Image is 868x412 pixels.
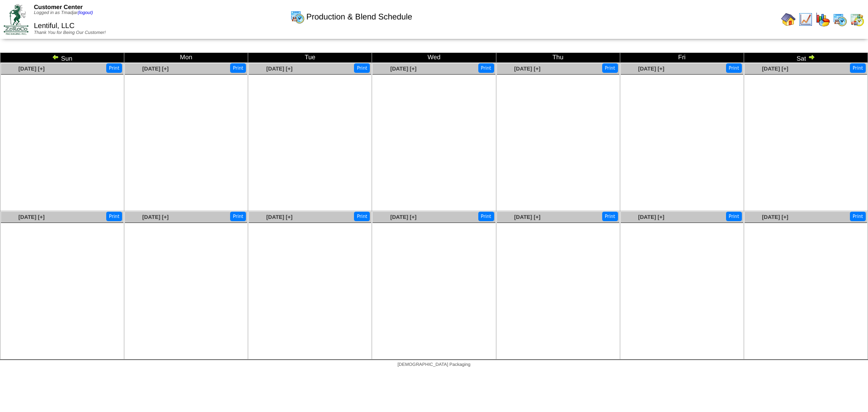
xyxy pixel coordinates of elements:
[638,214,664,220] a: [DATE] [+]
[142,66,169,72] a: [DATE] [+]
[124,53,248,63] td: Mon
[106,63,122,73] button: Print
[850,12,864,27] img: calendarinout.gif
[354,63,370,73] button: Print
[798,12,813,27] img: line_graph.gif
[266,214,292,220] a: [DATE] [+]
[514,66,540,72] a: [DATE] [+]
[230,212,246,221] button: Print
[52,53,59,61] img: arrowleft.gif
[290,9,305,24] img: calendarprod.gif
[397,362,470,367] span: [DEMOGRAPHIC_DATA] Packaging
[34,30,106,35] span: Thank You for Being Our Customer!
[19,214,45,220] a: [DATE] [+]
[142,214,169,220] a: [DATE] [+]
[390,214,416,220] a: [DATE] [+]
[307,12,412,22] span: Production & Blend Schedule
[726,63,742,73] button: Print
[390,66,416,72] a: [DATE] [+]
[781,12,796,27] img: home.gif
[602,63,618,73] button: Print
[0,53,124,63] td: Sun
[4,4,28,34] img: ZoRoCo_Logo(Green%26Foil)%20jpg.webp
[762,66,788,72] a: [DATE] [+]
[808,53,815,61] img: arrowright.gif
[106,212,122,221] button: Print
[34,4,83,10] span: Customer Center
[850,63,866,73] button: Print
[478,212,494,221] button: Print
[230,63,246,73] button: Print
[19,66,45,72] a: [DATE] [+]
[602,212,618,221] button: Print
[850,212,866,221] button: Print
[34,22,75,30] span: Lentiful, LLC
[266,66,292,72] a: [DATE] [+]
[620,53,744,63] td: Fri
[354,212,370,221] button: Print
[248,53,372,63] td: Tue
[478,63,494,73] button: Print
[34,10,93,15] span: Logged in as Tmadjar
[762,214,788,220] a: [DATE] [+]
[744,53,868,63] td: Sat
[514,214,540,220] a: [DATE] [+]
[496,53,620,63] td: Thu
[78,10,93,15] a: (logout)
[833,12,847,27] img: calendarprod.gif
[816,12,830,27] img: graph.gif
[638,66,664,72] a: [DATE] [+]
[372,53,496,63] td: Wed
[726,212,742,221] button: Print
